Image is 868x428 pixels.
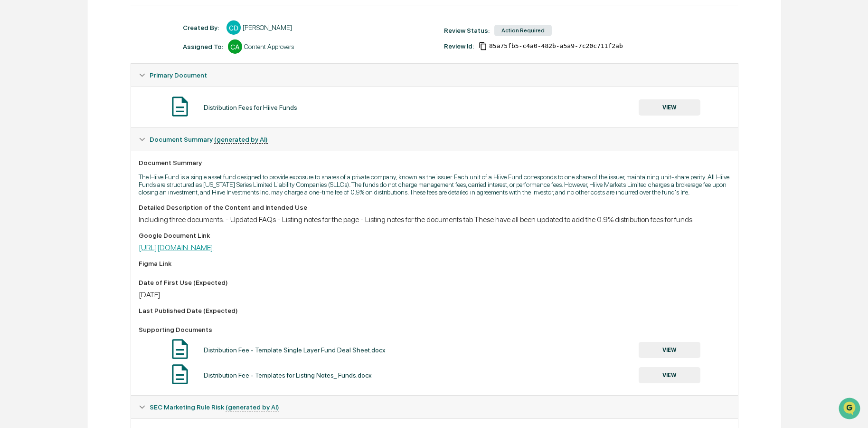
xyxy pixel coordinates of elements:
div: Supporting Documents [139,326,730,333]
img: Document Icon [168,95,192,118]
div: Assigned To: [183,43,223,50]
u: (generated by AI) [214,136,268,144]
a: 🖐️Preclearance [6,116,65,133]
div: Including three documents: - Updated FAQs - Listing notes for the page - Listing notes for the do... [139,215,730,224]
a: [URL][DOMAIN_NAME] [139,243,213,252]
p: The Hiive Fund is a single asset fund designed to provide exposure to shares of a private company... [139,173,730,196]
span: Copy Id [479,42,487,50]
img: Document Icon [168,362,192,386]
p: How can we help? [9,20,173,35]
span: Document Summary [150,136,268,143]
img: 1746055101610-c473b297-6a78-478c-a979-82029cc54cd1 [9,73,27,90]
iframe: Open customer support [838,397,863,422]
div: Primary Document [131,87,738,127]
div: Document Summary (generated by AI) [131,128,738,151]
div: [PERSON_NAME] [243,24,292,31]
div: Distribution Fee - Templates for Listing Notes_ Funds.docx [204,371,372,379]
div: [DATE] [139,290,730,299]
div: 🗄️ [69,121,76,128]
button: VIEW [639,99,700,116]
div: Primary Document [131,64,738,87]
div: CD [226,20,241,35]
div: Document Summary [139,159,730,166]
div: Review Status: [444,27,490,34]
div: Last Published Date (Expected) [139,307,730,314]
div: 🖐️ [9,121,17,128]
button: Start new chat [161,76,173,87]
div: Start new chat [32,73,156,82]
div: Action Required [494,25,552,36]
a: 🗄️Attestations [65,116,122,133]
span: SEC Marketing Rule Risk [150,403,279,411]
button: VIEW [639,342,700,358]
div: Review Id: [444,42,474,50]
div: Document Summary (generated by AI) [131,151,738,395]
img: Document Icon [168,337,192,361]
div: Created By: ‎ ‎ [183,24,222,31]
a: Powered byPylon [67,161,115,168]
u: (generated by AI) [226,403,279,411]
div: Figma Link [139,260,730,267]
button: VIEW [639,367,700,383]
div: SEC Marketing Rule Risk (generated by AI) [131,396,738,418]
div: Content Approvers [244,43,294,50]
div: We're available if you need us! [32,82,120,90]
div: Detailed Description of the Content and Intended Use [139,204,730,211]
span: Data Lookup [19,138,60,147]
div: CA [228,39,242,54]
div: Distribution Fees for Hiive Funds [204,104,297,111]
div: Distribution Fee - Template Single Layer Fund Deal Sheet.docx [204,346,386,354]
input: Clear [25,43,157,53]
div: Date of First Use (Expected) [139,279,730,286]
span: Preclearance [19,120,61,129]
span: Attestations [78,120,118,129]
span: Primary Document [150,71,207,79]
a: 🔎Data Lookup [6,134,64,151]
span: Pylon [94,161,115,168]
div: 🔎 [9,139,17,146]
span: 85a75fb5-c4a0-482b-a5a9-7c20c711f2ab [489,42,623,50]
div: Google Document Link [139,232,730,239]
